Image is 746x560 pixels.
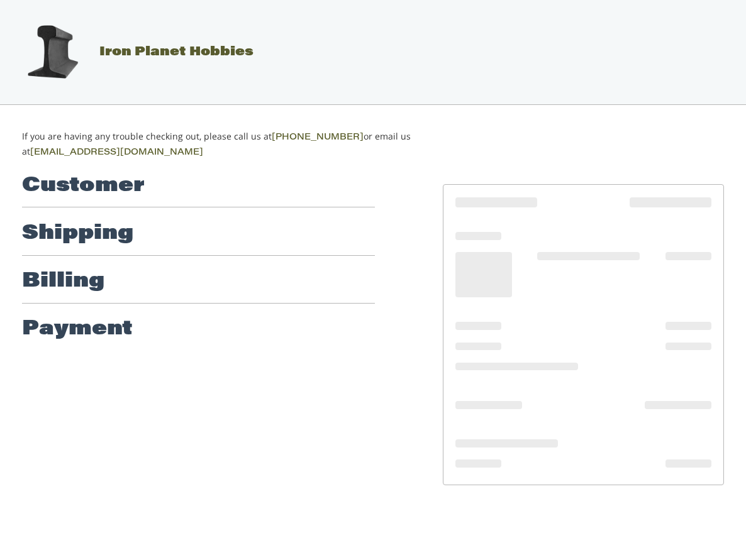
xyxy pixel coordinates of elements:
[22,173,145,199] h2: Customer
[22,221,133,246] h2: Shipping
[99,46,253,58] span: Iron Planet Hobbies
[22,129,424,160] p: If you are having any trouble checking out, please call us at or email us at
[22,317,133,342] h2: Payment
[272,133,364,142] a: [PHONE_NUMBER]
[21,21,84,84] img: Iron Planet Hobbies
[22,269,104,294] h2: Billing
[30,148,203,157] a: [EMAIL_ADDRESS][DOMAIN_NAME]
[8,46,253,58] a: Iron Planet Hobbies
